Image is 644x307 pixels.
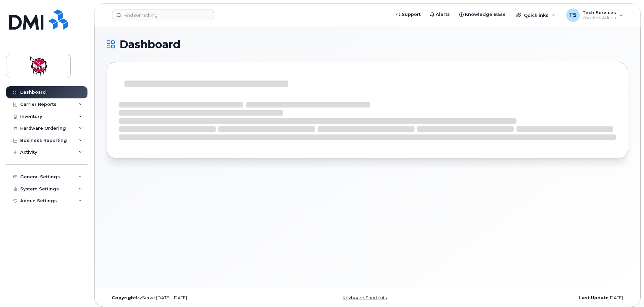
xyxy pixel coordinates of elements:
strong: Last Update [579,295,609,300]
a: Keyboard Shortcuts [343,295,387,300]
div: MyServe [DATE]–[DATE] [107,295,281,301]
strong: Copyright [112,295,136,300]
div: [DATE] [454,295,628,301]
span: Dashboard [119,39,180,50]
